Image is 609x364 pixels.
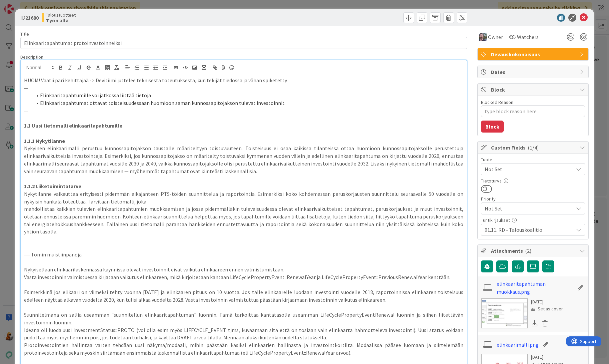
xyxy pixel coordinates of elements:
p: -- [24,84,464,92]
li: Elinkaaritapahtumat ottavat toisteisuudessaan huomioon saman kunnossapitojakson tulevat investoinnit [32,99,464,107]
p: Ideana oli luoda uusi InvestmentStatus::PROTO (voi olla esim myös LIFECYCLE_EVENT tjms, kuvaamaan... [24,326,464,341]
span: Support [14,1,30,9]
div: Tuntikirjaukset [481,218,585,222]
strong: 1.1.1 Nykytilanne [24,138,65,144]
strong: 1.1 Uusi tietomalli elinkaaritapahtumille [24,122,122,129]
button: Block [481,121,504,133]
span: ( 1/4 ) [528,144,539,151]
div: Tuote [481,157,585,162]
p: Nykyisellään elinkaarilaskennassa käynnissä olevat investoinnit eivät vaikuta elinkaareen ennen v... [24,266,464,273]
li: Elinkaaritapahtumille voi jatkossa liittää tietoja [32,92,464,99]
b: 21680 [25,14,39,21]
span: Devauskokonaisuus [491,50,576,58]
p: --- Tomin muistiinpanoja [24,251,464,258]
span: Not Set [485,204,570,213]
span: Not Set [485,165,570,174]
a: elinkaarimalli.png [497,341,539,349]
span: Block [491,86,576,94]
a: elinkaaritapahtuman muokkaus.png [497,280,574,296]
span: Watchers [517,33,539,41]
div: Tietoturva [481,179,585,183]
strong: 1.1.2 Liiketoimintatarve [24,183,81,189]
b: Työn alla [46,18,76,23]
label: Blocked Reason [481,99,513,105]
div: Set as cover [531,305,563,312]
p: Suunnitelmana on sallia useamman "suunnitellun elinkaaritapahtuman" luonnin. Tämä tarkoittaa kant... [24,311,464,326]
p: mahdollistaa kaikkien tulevien elinkaaritapahtumien muokkaamisen ja jossa pidemmälläkin tulevaisu... [24,205,464,235]
div: Priority [481,196,585,201]
span: Owner [488,33,503,41]
p: Protoinvestointien hallintaa varten tehdään uusi näkymä/modaali, mihin päästään käsiksi elinkaari... [24,341,464,356]
span: Description [20,54,43,60]
span: Attachments [491,247,576,255]
label: Title [20,31,29,37]
span: Custom Fields [491,144,576,152]
p: HUOM! Vaatii pari kehittäjää -> Devitiimi juttelee teknisestä toteutuksesta, kun tekijät tiedossa... [24,77,464,84]
span: Taloustuotteet [46,12,76,18]
span: ( 2 ) [525,247,531,254]
p: Nykyinen elinkaarimalli perustuu kunnossapitojakson taustalle määriteltyyn toistuvuuteen. Toistei... [24,145,464,175]
div: Download [531,319,538,328]
span: 01.11. RD - Talouskoalitio [485,225,570,234]
span: Dates [491,68,576,76]
p: Nykytilanne vaikeuttaa erityisesti pidemmän aikajänteen PTS-töiden suunnittelua ja raportointia. ... [24,190,464,205]
p: Esimerkkinä jos elikaari on viimeksi tehty vuonna [DATE] ja elinkaaren pituus on 10 vuotta. Jos t... [24,288,464,303]
input: type card name here... [20,37,467,49]
div: [DATE] [531,354,563,361]
div: [DATE] [531,298,563,305]
p: Vasta investoinnin valmistuessa kirjataan vaikutus elinkaareen, mikä kirjoitetaan kantaan LifeCyc... [24,273,464,281]
img: TK [479,33,487,41]
span: ID [20,14,39,22]
p: -- [24,107,464,115]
